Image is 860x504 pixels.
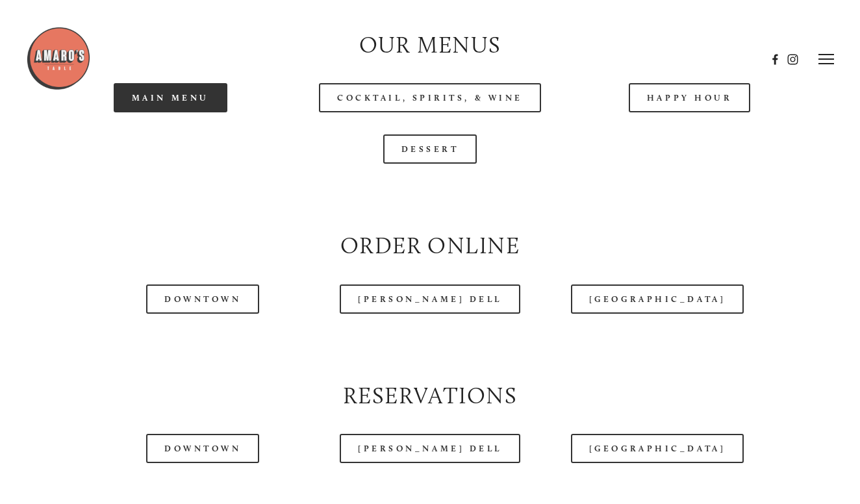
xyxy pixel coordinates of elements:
a: Downtown [146,284,259,314]
a: Downtown [146,434,259,463]
a: [PERSON_NAME] Dell [340,284,520,314]
img: Amaro's Table [26,26,91,91]
h2: Reservations [51,380,808,412]
a: Dessert [383,134,477,164]
a: [GEOGRAPHIC_DATA] [571,434,744,463]
a: [GEOGRAPHIC_DATA] [571,284,744,314]
h2: Order Online [51,230,808,262]
a: [PERSON_NAME] Dell [340,434,520,463]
